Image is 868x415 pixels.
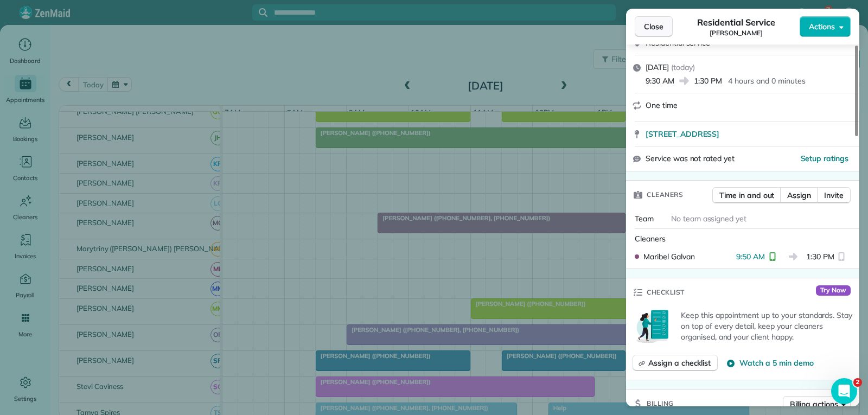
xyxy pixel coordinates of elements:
[646,100,678,110] span: One time
[824,190,844,201] span: Invite
[853,378,862,387] span: 2
[646,75,674,86] span: 9:30 AM
[643,251,694,262] span: Maribel Galvan
[646,62,669,72] span: [DATE]
[644,21,663,32] span: Close
[648,357,711,368] span: Assign a checklist
[681,310,853,342] p: Keep this appointment up to your standards. Stay on top of every detail, keep your cleaners organ...
[635,234,666,244] span: Cleaners
[633,355,718,371] button: Assign a checklist
[817,187,851,203] button: Invite
[801,154,849,163] span: Setup ratings
[728,75,805,86] p: 4 hours and 0 minutes
[780,187,818,203] button: Assign
[647,398,674,409] span: Billing
[646,38,710,48] span: Residential service
[787,190,811,201] span: Assign
[697,16,775,29] span: Residential Service
[790,399,838,410] span: Billing actions
[739,357,813,368] span: Watch a 5 min demo
[719,190,774,201] span: Time in and out
[710,29,763,37] span: [PERSON_NAME]
[726,357,813,368] button: Watch a 5 min demo
[809,21,835,32] span: Actions
[646,153,735,164] span: Service was not rated yet
[635,16,673,37] button: Close
[647,189,683,200] span: Cleaners
[816,285,851,296] span: Try Now
[736,251,765,262] span: 9:50 AM
[712,187,781,203] button: Time in and out
[831,378,857,404] iframe: Intercom live chat
[806,251,834,262] span: 1:30 PM
[646,129,853,139] a: [STREET_ADDRESS]
[646,129,719,139] span: [STREET_ADDRESS]
[671,62,695,72] span: ( today )
[647,287,685,298] span: Checklist
[801,153,849,164] button: Setup ratings
[671,214,746,224] span: No team assigned yet
[694,75,722,86] span: 1:30 PM
[635,214,654,224] span: Team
